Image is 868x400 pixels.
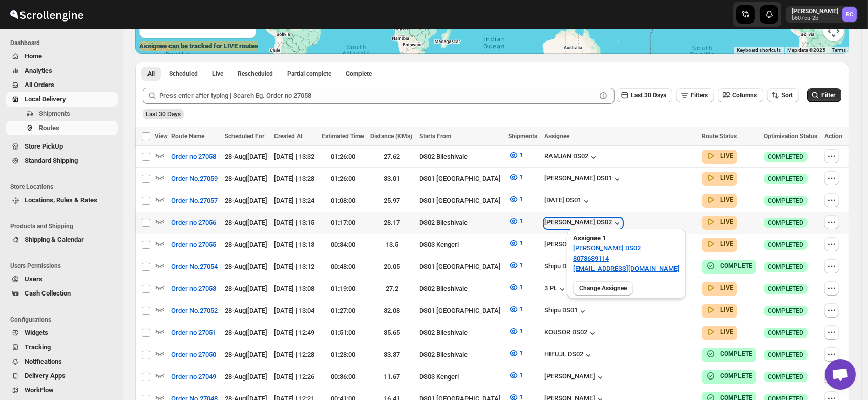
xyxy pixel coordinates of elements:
[322,306,364,316] div: 01:27:00
[165,303,224,319] button: Order No.27052
[419,372,502,382] div: DS03 Kengeri
[502,345,530,362] button: 1
[39,110,70,117] span: Shipments
[502,191,530,207] button: 1
[6,49,118,64] button: Home
[419,262,502,272] div: DS01 [GEOGRAPHIC_DATA]
[520,195,523,203] span: 1
[165,259,224,275] button: Order No.27054
[274,133,303,140] span: Created At
[370,152,413,162] div: 27.62
[274,350,315,360] div: [DATE] | 12:28
[544,218,622,228] div: [PERSON_NAME] DS02
[706,173,733,183] button: LIVE
[171,372,216,382] span: Order no 27049
[165,237,222,253] button: Order no 27055
[138,40,172,54] a: Open this area in Google Maps (opens a new window)
[544,306,588,317] button: Shipu DS01
[823,21,844,41] button: Map camera controls
[502,213,530,229] button: 1
[6,78,118,92] button: All Orders
[720,372,752,380] b: COMPLETE
[691,92,708,99] span: Filters
[419,350,502,360] div: DS02 Bileshivale
[502,367,530,384] button: 1
[225,219,267,226] span: 28-Aug | [DATE]
[419,306,502,316] div: DS01 [GEOGRAPHIC_DATA]
[274,328,315,338] div: [DATE] | 12:49
[25,157,78,164] span: Standard Shipping
[171,350,216,360] span: Order no 27050
[6,326,118,340] button: Widgets
[155,133,168,140] span: View
[165,149,222,165] button: Order no 27058
[767,88,799,102] button: Sort
[720,328,733,335] b: LIVE
[520,327,523,335] span: 1
[346,70,372,78] span: Complete
[138,40,172,54] img: Google
[6,64,118,78] button: Analytics
[720,174,733,181] b: LIVE
[10,262,118,270] span: Users Permissions
[146,111,181,118] span: Last 30 Days
[165,171,224,187] button: Order No.27059
[676,88,714,102] button: Filters
[6,107,118,121] button: Shipments
[141,67,161,81] button: All routes
[764,133,817,140] span: Optimization Status
[579,284,627,292] span: Change Assignee
[238,70,273,78] span: Rescheduled
[25,275,43,283] span: Users
[544,328,598,339] button: KOUSOR DS02
[544,284,567,294] button: 3 PL
[322,372,364,382] div: 00:36:00
[25,329,48,336] span: Widgets
[165,325,222,341] button: Order no 27051
[821,92,835,99] span: Filter
[225,263,267,270] span: 28-Aug | [DATE]
[225,329,267,336] span: 28-Aug | [DATE]
[502,235,530,251] button: 1
[520,349,523,357] span: 1
[370,372,413,382] div: 11.67
[502,147,530,163] button: 1
[6,383,118,397] button: WorkFlow
[544,350,594,361] div: HIFUJL DS02
[322,196,364,206] div: 01:08:00
[786,6,858,23] button: User menu
[792,15,838,22] p: b607ea-2b
[165,347,222,363] button: Order no 27050
[706,217,733,227] button: LIVE
[544,240,622,250] button: [PERSON_NAME] DS03
[737,47,781,54] button: Keyboard shortcuts
[846,11,853,18] text: RC
[225,307,267,314] span: 28-Aug | [DATE]
[225,241,267,248] span: 28-Aug | [DATE]
[520,261,523,269] span: 1
[10,183,118,191] span: Store Locations
[520,239,523,247] span: 1
[502,301,530,318] button: 1
[171,306,218,316] span: Order No.27052
[25,236,84,243] span: Shipping & Calendar
[225,153,267,160] span: 28-Aug | [DATE]
[147,70,155,78] span: All
[370,350,413,360] div: 33.37
[720,218,733,225] b: LIVE
[322,284,364,294] div: 01:19:00
[419,174,502,184] div: DS01 [GEOGRAPHIC_DATA]
[544,152,599,162] button: RAMJAN DS02
[165,281,222,297] button: Order no 27053
[25,95,66,103] span: Local Delivery
[544,174,622,184] button: [PERSON_NAME] DS01
[171,152,216,162] span: Order no 27058
[787,47,825,53] span: Map data ©2025
[25,386,54,394] span: WorkFlow
[617,88,672,102] button: Last 30 Days
[419,284,502,294] div: DS02 Bileshivale
[792,7,838,15] p: [PERSON_NAME]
